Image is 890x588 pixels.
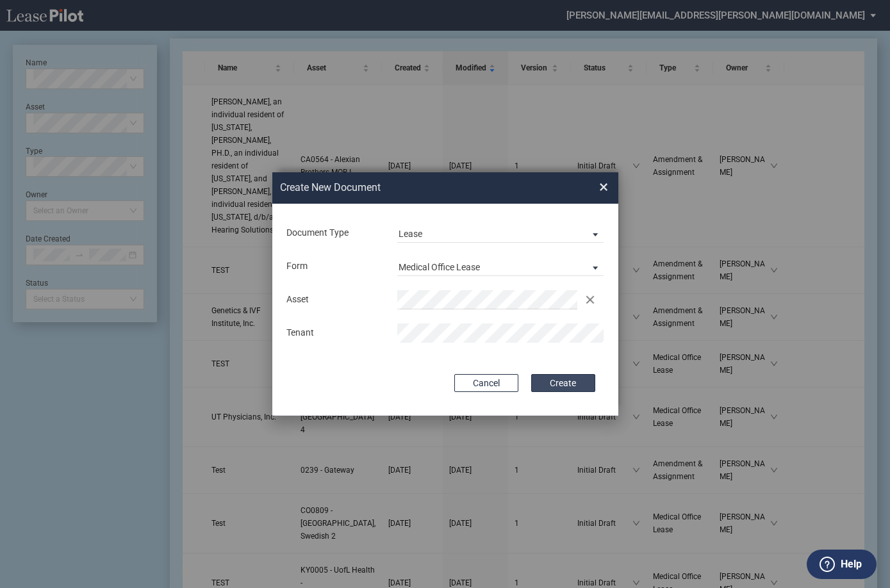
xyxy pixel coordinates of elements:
[454,374,518,392] button: Cancel
[399,229,422,239] div: Lease
[531,374,595,392] button: Create
[272,172,618,416] md-dialog: Create New ...
[841,556,862,573] label: Help
[397,224,604,243] md-select: Document Type: Lease
[279,327,390,339] div: Tenant
[397,257,604,276] md-select: Lease Form: Medical Office Lease
[279,293,390,306] div: Asset
[280,181,553,195] h2: Create New Document
[599,177,608,198] span: ×
[279,260,390,273] div: Form
[279,227,390,240] div: Document Type
[399,262,480,272] div: Medical Office Lease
